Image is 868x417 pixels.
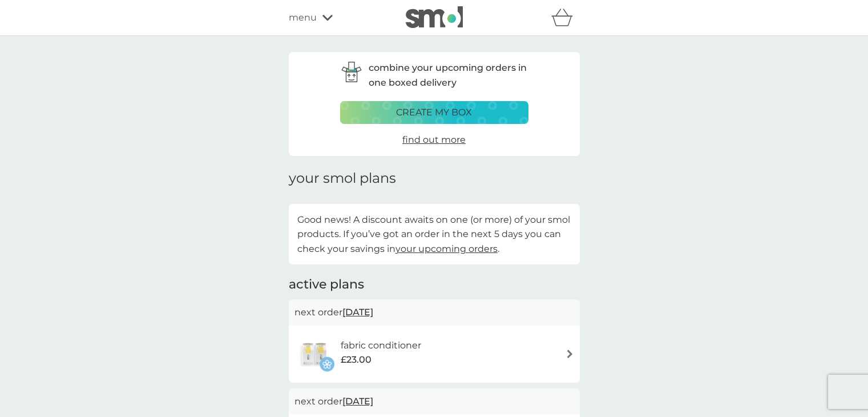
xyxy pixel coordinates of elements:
[294,334,334,374] img: fabric conditioner
[341,338,421,353] h6: fabric conditioner
[369,61,528,90] p: combine your upcoming orders in one boxed delivery
[289,10,317,25] span: menu
[340,101,528,124] button: create my box
[395,243,498,254] a: your upcoming orders
[294,394,574,409] p: next order
[406,6,463,28] img: smol
[402,134,466,145] span: find out more
[342,390,373,412] span: [DATE]
[341,352,372,367] span: £23.00
[402,133,466,147] a: find out more
[289,276,580,294] h2: active plans
[566,350,574,358] img: arrow right
[551,6,580,29] div: basket
[289,170,580,187] h1: your smol plans
[396,105,472,120] p: create my box
[294,305,574,320] p: next order
[297,212,571,256] p: Good news! A discount awaits on one (or more) of your smol products. If you’ve got an order in th...
[342,301,373,323] span: [DATE]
